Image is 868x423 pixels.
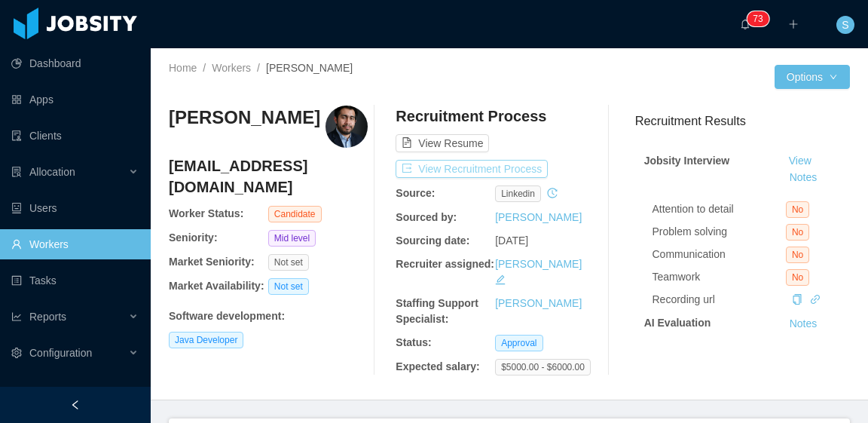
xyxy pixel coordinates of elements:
[786,269,809,286] span: No
[653,292,786,308] div: Recording url
[758,11,763,26] p: 3
[495,335,542,351] span: Approval
[11,265,139,296] a: icon: profileTasks
[644,317,711,329] strong: AI Evaluation
[784,155,817,167] a: View
[169,310,285,322] b: Software development :
[169,256,255,268] b: Market Seniority:
[653,269,786,285] div: Teamwork
[11,84,139,115] a: icon: appstoreApps
[753,11,758,26] p: 7
[29,311,66,323] span: Reports
[396,134,489,152] button: icon: file-textView Resume
[11,121,139,151] a: icon: auditClients
[396,137,489,149] a: icon: file-textView Resume
[169,106,320,130] h3: [PERSON_NAME]
[169,231,218,244] b: Seniority:
[325,106,368,148] img: 76b09766-5110-49b5-b36b-bf73832bef07_68ee33a165dde-400w.png
[396,258,494,270] b: Recruiter assigned:
[635,112,850,130] h3: Recruitment Results
[169,332,243,348] span: Java Developer
[11,193,139,223] a: icon: robotUsers
[29,166,75,178] span: Allocation
[268,230,316,247] span: Mid level
[495,258,582,270] a: [PERSON_NAME]
[257,62,260,74] span: /
[266,62,353,74] span: [PERSON_NAME]
[396,211,457,223] b: Sourced by:
[495,211,582,223] a: [PERSON_NAME]
[11,167,22,177] i: icon: solution
[268,206,322,222] span: Candidate
[212,62,251,74] a: Workers
[495,185,541,202] span: linkedin
[547,188,558,198] i: icon: history
[786,247,809,263] span: No
[495,359,591,375] span: $5000.00 - $6000.00
[11,229,139,259] a: icon: userWorkers
[169,62,197,74] a: Home
[495,297,582,309] a: [PERSON_NAME]
[203,62,206,74] span: /
[11,48,139,78] a: icon: pie-chartDashboard
[810,293,821,305] a: icon: link
[29,347,92,359] span: Configuration
[653,247,786,262] div: Communication
[396,336,431,348] b: Status:
[11,311,22,322] i: icon: line-chart
[396,360,479,372] b: Expected salary:
[792,294,802,305] i: icon: copy
[169,155,368,198] h4: [EMAIL_ADDRESS][DOMAIN_NAME]
[786,224,809,241] span: No
[396,187,435,199] b: Source:
[169,280,264,292] b: Market Availability:
[653,224,786,240] div: Problem solving
[786,201,809,218] span: No
[644,155,730,167] strong: Jobsity Interview
[396,297,478,325] b: Staffing Support Specialist:
[740,19,750,29] i: icon: bell
[775,65,850,89] button: Optionsicon: down
[747,11,769,26] sup: 73
[169,207,243,219] b: Worker Status:
[11,348,22,358] i: icon: setting
[810,294,821,305] i: icon: link
[788,19,799,29] i: icon: plus
[396,160,548,178] button: icon: exportView Recruitment Process
[396,163,548,175] a: icon: exportView Recruitment Process
[842,16,848,34] span: S
[396,234,469,247] b: Sourcing date:
[268,254,309,271] span: Not set
[495,234,528,247] span: [DATE]
[784,315,824,333] button: Notes
[792,292,802,308] div: Copy
[268,278,309,295] span: Not set
[784,169,824,187] button: Notes
[495,274,506,285] i: icon: edit
[653,201,786,217] div: Attention to detail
